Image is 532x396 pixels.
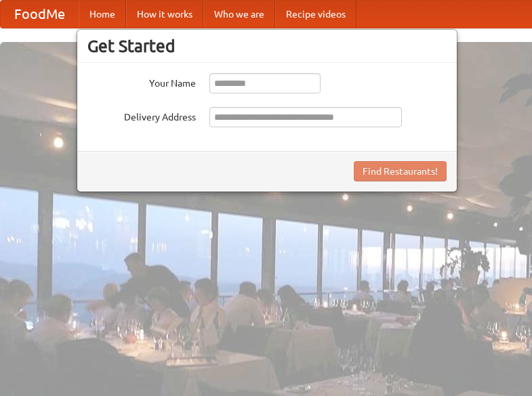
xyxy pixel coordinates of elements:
[87,107,196,124] label: Delivery Address
[126,1,203,28] a: How it works
[1,1,79,28] a: FoodMe
[354,161,447,181] button: Find Restaurants!
[79,1,126,28] a: Home
[203,1,275,28] a: Who we are
[275,1,356,28] a: Recipe videos
[87,36,447,56] h3: Get Started
[87,73,196,90] label: Your Name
